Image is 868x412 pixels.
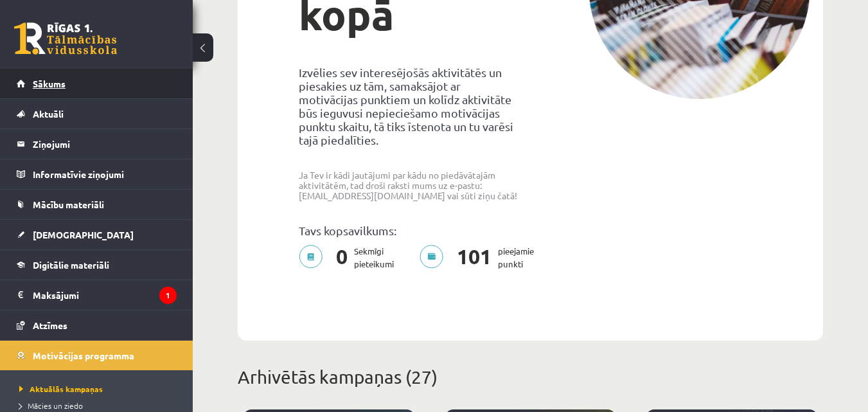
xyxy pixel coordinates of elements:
span: 101 [450,245,498,271]
i: 1 [159,287,177,304]
span: Digitālie materiāli [33,259,109,271]
a: Digitālie materiāli [17,250,177,280]
a: Maksājumi1 [17,280,177,310]
legend: Informatīvie ziņojumi [33,159,177,189]
span: Atzīmes [33,319,67,331]
legend: Ziņojumi [33,129,177,159]
p: Arhivētās kampaņas (27) [238,364,823,391]
p: Sekmīgi pieteikumi [299,245,402,271]
a: Ziņojumi [17,129,177,159]
p: Izvēlies sev interesējošās aktivitātēs un piesakies uz tām, samaksājot ar motivācijas punktiem un... [299,66,520,147]
a: Atzīmes [17,310,177,340]
a: Mācību materiāli [17,190,177,219]
p: Ja Tev ir kādi jautājumi par kādu no piedāvātajām aktivitātēm, tad droši raksti mums uz e-pastu: ... [299,170,520,201]
span: Aktuālās kampaņas [19,384,103,394]
a: Aktuāli [17,99,177,129]
a: Motivācijas programma [17,341,177,370]
a: Rīgas 1. Tālmācības vidusskola [14,22,117,55]
a: [DEMOGRAPHIC_DATA] [17,220,177,249]
a: Sākums [17,69,177,98]
a: Aktuālās kampaņas [19,383,180,395]
span: Mācību materiāli [33,199,104,210]
p: pieejamie punkti [420,245,542,271]
span: [DEMOGRAPHIC_DATA] [33,229,134,240]
a: Informatīvie ziņojumi [17,159,177,189]
span: Sākums [33,78,66,89]
span: Mācies un ziedo [19,400,83,411]
span: 0 [330,245,354,271]
p: Tavs kopsavilkums: [299,224,520,237]
legend: Maksājumi [33,280,177,310]
span: Aktuāli [33,108,64,120]
a: Mācies un ziedo [19,400,180,411]
span: Motivācijas programma [33,350,134,361]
